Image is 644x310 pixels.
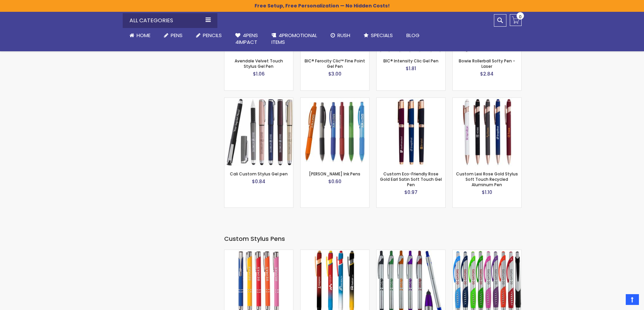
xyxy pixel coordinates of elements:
[453,250,521,255] a: Lexus Stylus Pen
[383,58,438,64] a: BIC® Intensity Clic Gel Pen
[157,28,189,43] a: Pens
[453,97,521,103] a: Custom Lexi Rose Gold Stylus Soft Touch Recycled Aluminum Pen
[380,171,442,188] a: Custom Eco-Friendly Rose Gold Earl Satin Soft Touch Gel Pen
[271,32,317,46] span: 4PROMOTIONAL ITEMS
[324,28,357,43] a: Rush
[189,28,229,43] a: Pencils
[406,65,416,72] span: $1.81
[235,32,258,46] span: 4Pens 4impact
[519,13,522,20] span: 0
[301,98,369,166] img: Cliff Gel Ink Pens
[301,250,369,255] a: Superhero Ellipse Softy Pen with Stylus - Laser Engraved
[305,58,365,69] a: BIC® Ferocity Clic™ Fine Point Gel Pen
[224,97,293,103] a: Cali Custom Stylus Gel pen
[377,97,445,103] a: Custom Eco-Friendly Rose Gold Earl Satin Soft Touch Gel Pen
[123,28,157,43] a: Home
[406,32,420,39] span: Blog
[253,71,265,77] span: $1.06
[265,28,324,50] a: 4PROMOTIONALITEMS
[337,32,350,39] span: Rush
[626,294,639,305] a: Top
[459,58,515,69] a: Bowie Rollerball Softy Pen - Laser
[309,171,360,177] a: [PERSON_NAME] Ink Pens
[456,171,518,188] a: Custom Lexi Rose Gold Stylus Soft Touch Recycled Aluminum Pen
[400,28,426,43] a: Blog
[482,189,492,196] span: $1.10
[224,250,293,255] a: Color Stylus Pens
[123,13,217,28] div: All Categories
[404,189,418,196] span: $0.97
[328,71,341,77] span: $3.00
[328,178,341,185] span: $0.60
[510,14,522,26] a: 0
[235,58,283,69] a: Avendale Velvet Touch Stylus Gel Pen
[371,32,393,39] span: Specials
[480,71,494,77] span: $2.84
[203,32,222,39] span: Pencils
[137,32,150,39] span: Home
[230,171,288,177] a: Cali Custom Stylus Gel pen
[453,98,521,166] img: Custom Lexi Rose Gold Stylus Soft Touch Recycled Aluminum Pen
[171,32,183,39] span: Pens
[377,250,445,255] a: Slim Jen Silver Stylus
[301,97,369,103] a: Cliff Gel Ink Pens
[357,28,400,43] a: Specials
[224,98,293,166] img: Cali Custom Stylus Gel pen
[224,234,285,243] span: Custom Stylus Pens
[377,98,445,166] img: Custom Eco-Friendly Rose Gold Earl Satin Soft Touch Gel Pen
[229,28,265,50] a: 4Pens4impact
[252,178,265,185] span: $0.84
